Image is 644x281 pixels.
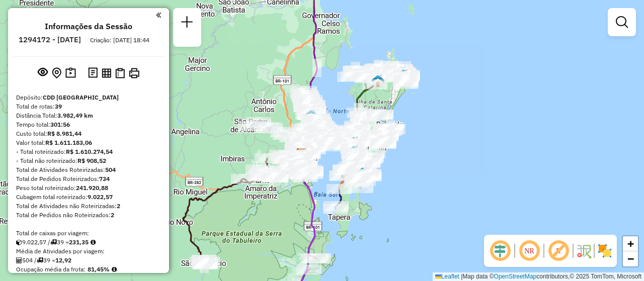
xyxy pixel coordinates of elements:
strong: 504 [105,166,116,173]
button: Painel de Sugestão [63,65,78,81]
button: Exibir sessão original [36,65,50,81]
div: Total de rotas: [16,102,161,111]
strong: 301:56 [50,121,70,128]
span: Exibir rótulo [546,239,571,263]
div: - Total não roteirizado: [16,156,161,165]
strong: 2 [117,202,120,210]
i: Total de rotas [50,239,57,245]
a: Nova sessão e pesquisa [177,12,197,35]
button: Visualizar relatório de Roteirização [100,66,113,79]
div: - Total roteirizado: [16,147,161,156]
div: Criação: [DATE] 18:44 [86,36,153,45]
a: Zoom in [623,236,638,251]
div: Média de Atividades por viagem: [16,247,161,256]
div: Distância Total: [16,111,161,120]
div: Map data © contributors,© 2025 TomTom, Microsoft [433,272,644,281]
div: Total de Atividades Roteirizadas: [16,165,161,174]
strong: CDD [GEOGRAPHIC_DATA] [43,93,119,101]
h4: Informações da Sessão [45,22,132,31]
a: Leaflet [435,273,459,280]
div: Total de caixas por viagem: [16,229,161,238]
div: Peso total roteirizado: [16,183,161,193]
i: Total de rotas [37,257,43,263]
span: Ocultar NR [517,239,541,263]
div: Total de Pedidos Roteirizados: [16,174,161,183]
button: Visualizar Romaneio [113,66,127,80]
i: Cubagem total roteirizado [16,239,22,245]
div: Total de Atividades não Roteirizadas: [16,202,161,211]
span: − [627,252,634,265]
strong: 241.920,88 [76,184,108,192]
img: Ilha Centro [347,136,360,149]
strong: 12,92 [55,256,71,264]
strong: 734 [99,175,110,182]
div: Atividade não roteirizada - EZE CREPERIE [341,128,366,138]
strong: R$ 8.981,44 [47,130,82,137]
span: Ocupação média da frota: [16,265,86,273]
strong: 39 [55,103,62,110]
img: FAD - Vargem Grande [371,74,384,87]
a: Exibir filtros [612,12,632,32]
strong: R$ 1.611.183,06 [45,139,92,146]
strong: 231,35 [69,238,89,246]
h6: 1294172 - [DATE] [19,35,81,44]
div: Atividade não roteirizada - OSTERIA GIARDINO [347,130,372,140]
i: Meta Caixas/viagem: 175,16 Diferença: 56,19 [91,239,96,245]
a: Clique aqui para minimizar o painel [156,9,161,21]
button: Logs desbloquear sessão [86,65,100,81]
img: Fluxo de ruas [576,243,592,259]
img: FAD - Pirajubae [347,145,360,158]
strong: R$ 908,52 [77,157,106,164]
button: Centralizar mapa no depósito ou ponto de apoio [50,65,63,81]
img: PA Ilha [395,66,409,79]
div: 504 / 39 = [16,256,161,265]
strong: 2 [111,211,114,219]
button: Imprimir Rotas [127,66,141,80]
img: WCL - Campeche [356,167,369,180]
i: Total de Atividades [16,257,22,263]
span: + [627,237,634,250]
a: OpenStreetMap [494,273,537,280]
strong: R$ 1.610.274,54 [66,148,113,155]
div: Total de Pedidos não Roteirizados: [16,211,161,220]
div: Valor total: [16,138,161,147]
strong: 81,45% [88,265,110,273]
div: Depósito: [16,93,161,102]
div: Tempo total: [16,120,161,129]
a: Zoom out [623,251,638,266]
em: Média calculada utilizando a maior ocupação (%Peso ou %Cubagem) de cada rota da sessão. Rotas cro... [112,266,117,272]
img: 2311 - Warecloud Vargem do Bom Jesus [397,69,410,82]
strong: 9.022,57 [88,193,113,201]
img: Exibir/Ocultar setores [597,243,613,259]
span: Ocultar deslocamento [488,239,512,263]
div: Custo total: [16,129,161,138]
img: 712 UDC Full Palhoça [296,148,309,161]
span: | [461,273,462,280]
strong: 3.982,49 km [57,112,93,119]
img: CDD Florianópolis [295,148,308,161]
div: 9.022,57 / 39 = [16,238,161,247]
div: Cubagem total roteirizado: [16,193,161,202]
